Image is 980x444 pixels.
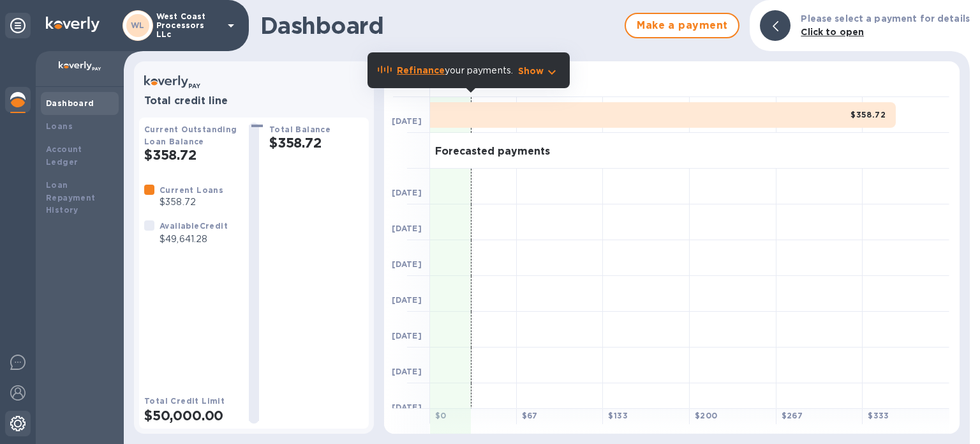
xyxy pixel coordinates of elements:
h3: Forecasted payments [435,146,550,158]
b: WL [131,20,145,30]
button: Show [518,65,560,77]
b: Total Credit Limit [144,396,225,406]
span: Make a payment [636,18,728,33]
img: Logo [46,17,100,32]
b: [DATE] [392,331,422,341]
b: [DATE] [392,188,422,197]
b: Available Credit [160,221,228,231]
b: $ 200 [695,411,718,420]
b: $ 133 [608,411,628,420]
h1: Dashboard [260,12,618,39]
b: Loan Repayment History [46,180,96,215]
b: Loans [46,121,73,131]
b: [DATE] [392,295,422,305]
b: Click to open [801,27,864,37]
b: [DATE] [392,402,422,412]
b: $358.72 [850,110,886,119]
p: $49,641.28 [160,233,228,246]
h2: $358.72 [144,147,239,163]
h2: $50,000.00 [144,408,239,424]
b: Refinance [397,65,445,75]
b: Current Outstanding Loan Balance [144,125,237,146]
b: Dashboard [46,98,94,108]
b: $ 67 [522,411,538,420]
b: Please select a payment for details [801,13,970,24]
div: Unpin categories [5,13,31,38]
b: [DATE] [392,224,422,233]
b: Current Loans [160,185,223,195]
button: Make a payment [625,13,739,38]
h3: Total credit line [144,95,364,107]
b: [DATE] [392,116,422,126]
p: Show [518,65,544,77]
b: Total Balance [269,125,330,134]
p: West Coast Processors LLc [156,12,220,39]
h2: $358.72 [269,135,364,151]
b: $ 333 [868,411,889,420]
b: [DATE] [392,259,422,269]
b: $ 267 [782,411,803,420]
b: [DATE] [392,367,422,376]
p: your payments. [397,64,513,77]
p: $358.72 [160,195,223,209]
b: Account Ledger [46,144,82,167]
